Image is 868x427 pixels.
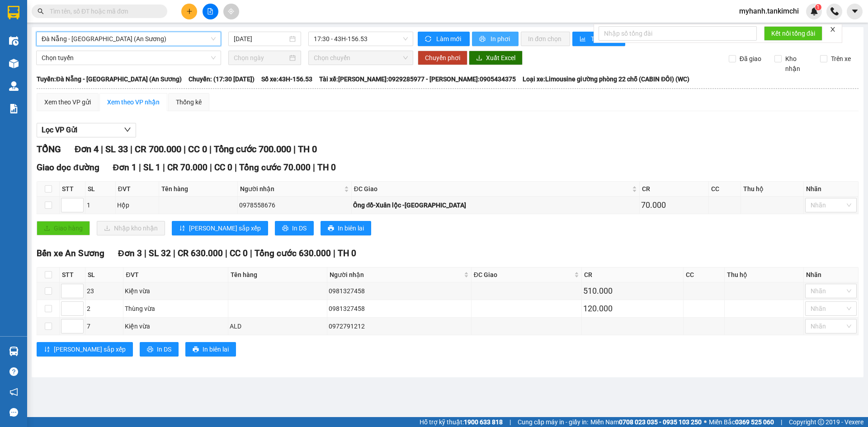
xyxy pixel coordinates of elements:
span: [PERSON_NAME] sắp xếp [189,223,261,233]
span: down [124,126,131,133]
span: download [476,55,482,62]
span: Xuất Excel [486,53,515,63]
img: warehouse-icon [9,81,19,91]
div: 1 [87,200,114,210]
div: Hộp [117,200,158,210]
span: In phơi [491,34,511,44]
div: 0981327458 [329,286,470,296]
span: Tài xế: [PERSON_NAME]:0929285977 - [PERSON_NAME]:0905434375 [319,74,516,84]
span: ⚪️ [704,420,707,424]
span: Giao dọc đường [37,162,99,173]
img: icon-new-feature [810,7,818,15]
span: Người nhận [240,184,342,194]
span: printer [282,225,288,232]
button: sort-ascending[PERSON_NAME] sắp xếp [37,342,133,357]
button: printerIn biên lai [321,221,371,235]
button: printerIn biên lai [185,342,236,357]
span: Tổng cước 630.000 [255,248,331,258]
span: In biên lai [203,344,229,354]
span: CC 0 [188,144,207,155]
th: STT [60,182,85,197]
span: | [184,144,186,155]
span: Hỗ trợ kỹ thuật: [420,417,503,427]
div: 7 [87,321,122,331]
input: Tìm tên, số ĐT hoặc mã đơn [50,6,156,16]
span: ĐC Giao [354,184,630,194]
th: CR [582,267,684,282]
img: warehouse-icon [9,59,19,68]
th: ĐVT [116,182,160,197]
span: | [144,248,146,258]
span: 1 [816,4,820,10]
span: | [209,144,212,155]
div: Ông đồ-Xuân lộc -[GEOGRAPHIC_DATA] [353,200,638,210]
span: Kho nhận [782,54,813,74]
span: In biên lai [338,223,364,233]
span: TH 0 [298,144,317,155]
span: Chọn chuyến [314,51,408,65]
span: SL 1 [143,162,160,173]
span: search [38,8,44,14]
th: Thu hộ [741,182,803,197]
span: | [293,144,296,155]
span: printer [193,346,199,353]
img: solution-icon [9,104,19,113]
span: Làm mới [436,34,462,44]
div: 0972791212 [329,321,470,331]
span: | [101,144,103,155]
div: ALD [230,321,325,331]
span: Bến xe An Sương [37,248,104,258]
span: plus [186,8,193,14]
span: SL 32 [149,248,171,258]
span: caret-down [851,7,859,15]
span: sort-ascending [44,346,50,353]
span: Đơn 1 [113,162,137,173]
span: notification [9,388,18,396]
img: logo-vxr [8,6,19,19]
span: file-add [207,8,213,14]
span: Đơn 4 [75,144,99,155]
th: Thu hộ [725,267,804,282]
span: copyright [818,419,824,425]
sup: 1 [815,4,821,10]
button: bar-chartThống kê [572,32,625,46]
button: Kết nối tổng đài [764,26,822,41]
strong: 1900 633 818 [464,418,503,426]
th: Tên hàng [159,182,237,197]
span: TH 0 [317,162,336,173]
span: Miền Bắc [709,417,774,427]
span: | [781,417,782,427]
span: close [830,26,836,33]
span: CR 70.000 [167,162,208,173]
span: | [173,248,175,258]
span: CC 0 [230,248,248,258]
input: Nhập số tổng đài [599,26,757,41]
span: CR 630.000 [178,248,223,258]
span: Loại xe: Limousine giường phòng 22 chỗ (CABIN ĐÔI) (WC) [523,74,689,84]
span: | [130,144,132,155]
span: printer [147,346,153,353]
img: warehouse-icon [9,36,19,46]
strong: 0369 525 060 [735,418,774,426]
span: [PERSON_NAME] sắp xếp [54,344,126,354]
th: ĐVT [123,267,228,282]
div: Xem theo VP gửi [44,97,91,107]
span: Chọn tuyến [42,51,216,65]
input: 13/08/2025 [234,34,288,44]
div: 510.000 [583,285,682,297]
span: In DS [292,223,307,233]
span: | [163,162,165,173]
span: message [9,408,18,417]
th: CC [684,267,725,282]
span: aim [228,8,234,14]
span: sync [425,36,433,43]
div: 2 [87,304,122,314]
button: caret-down [847,4,863,19]
div: 70.000 [641,199,707,211]
strong: 0708 023 035 - 0935 103 250 [619,418,702,426]
div: 120.000 [583,302,682,315]
span: | [139,162,141,173]
span: Đơn 3 [118,248,142,258]
button: syncLàm mới [418,32,470,46]
span: Trên xe [827,54,854,64]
